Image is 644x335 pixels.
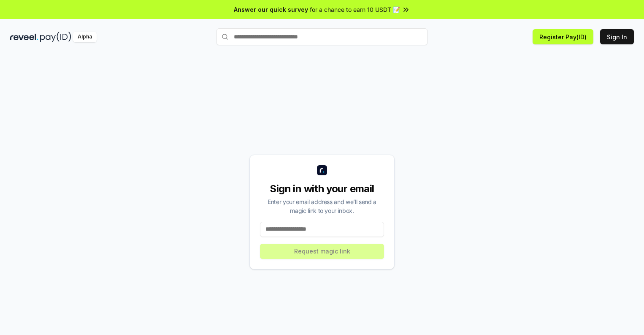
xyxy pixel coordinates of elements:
div: Enter your email address and we’ll send a magic link to your inbox. [260,197,384,215]
div: Sign in with your email [260,182,384,196]
div: Alpha [73,32,97,42]
img: pay_id [40,32,71,42]
img: logo_small [317,165,327,175]
span: Answer our quick survey [234,5,308,14]
img: reveel_dark [10,32,38,42]
button: Sign In [600,29,634,44]
span: for a chance to earn 10 USDT 📝 [310,5,400,14]
button: Register Pay(ID) [533,29,593,44]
